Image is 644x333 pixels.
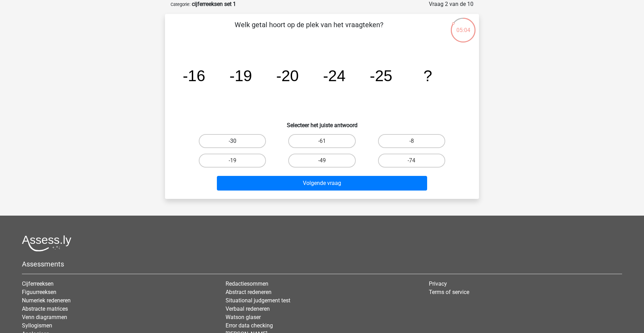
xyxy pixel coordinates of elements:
[323,67,346,84] tspan: -24
[22,322,52,329] a: Syllogismen
[171,2,190,7] small: Categorie:
[276,67,299,84] tspan: -20
[199,134,266,148] label: -30
[226,322,273,329] a: Error data checking
[176,116,468,129] h6: Selecteer het juiste antwoord
[450,17,476,34] div: 05:04
[288,134,355,148] label: -61
[288,154,355,168] label: -49
[226,305,270,312] a: Verbaal redeneren
[378,154,445,168] label: -74
[217,176,427,191] button: Volgende vraag
[183,67,205,84] tspan: -16
[229,67,252,84] tspan: -19
[370,67,392,84] tspan: -25
[423,67,432,84] tspan: ?
[226,314,261,320] a: Watson glaser
[199,154,266,168] label: -19
[22,260,622,268] h5: Assessments
[176,20,442,40] p: Welk getal hoort op de plek van het vraagteken?
[429,280,447,287] a: Privacy
[22,297,71,304] a: Numeriek redeneren
[22,235,71,251] img: Assessly logo
[226,289,272,295] a: Abstract redeneren
[192,1,236,7] strong: cijferreeksen set 1
[22,314,67,320] a: Venn diagrammen
[378,134,445,148] label: -8
[22,289,56,295] a: Figuurreeksen
[22,305,68,312] a: Abstracte matrices
[226,280,268,287] a: Redactiesommen
[22,280,54,287] a: Cijferreeksen
[429,289,469,295] a: Terms of service
[226,297,290,304] a: Situational judgement test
